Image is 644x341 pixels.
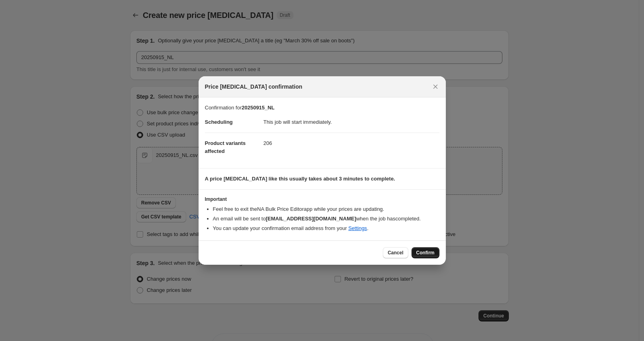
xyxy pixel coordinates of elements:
b: [EMAIL_ADDRESS][DOMAIN_NAME] [266,216,356,222]
span: Price [MEDICAL_DATA] confirmation [205,83,303,91]
button: Confirm [412,247,439,258]
li: Feel free to exit the NA Bulk Price Editor app while your prices are updating. [213,205,439,213]
a: Settings [348,225,367,231]
p: Confirmation for [205,104,439,112]
span: Confirm [416,250,435,256]
button: Cancel [383,247,408,258]
span: Product variants affected [205,140,246,154]
li: You can update your confirmation email address from your . [213,224,439,232]
b: 20250915_NL [242,105,274,111]
span: Scheduling [205,119,233,125]
b: A price [MEDICAL_DATA] like this usually takes about 3 minutes to complete. [205,176,395,182]
button: Close [430,81,441,92]
h3: Important [205,196,439,202]
dd: 206 [264,133,439,154]
li: An email will be sent to when the job has completed . [213,215,439,223]
dd: This job will start immediately. [264,112,439,133]
span: Cancel [388,250,403,256]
